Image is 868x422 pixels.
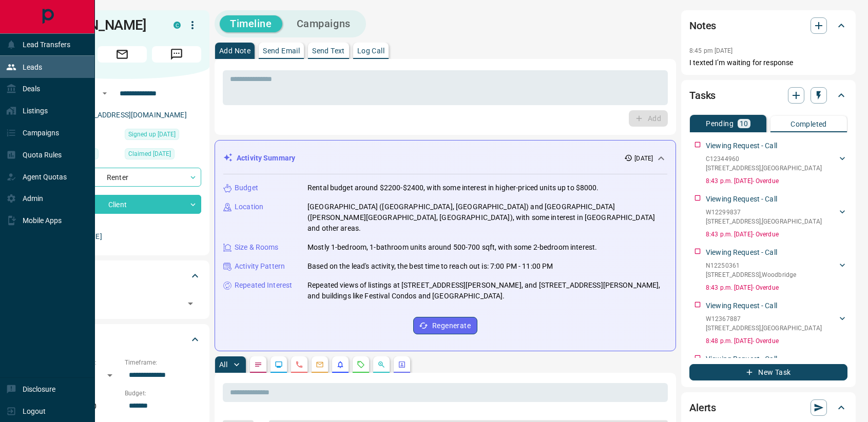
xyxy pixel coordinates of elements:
[706,120,734,127] p: Pending
[220,15,282,32] button: Timeline
[706,261,796,270] p: N12250361
[71,111,187,119] a: [EMAIL_ADDRESS][DOMAIN_NAME]
[316,360,324,369] svg: Emails
[706,194,777,205] p: Viewing Request - Call
[706,140,777,151] p: Viewing Request - Call
[413,317,477,334] button: Regenerate
[235,202,263,212] p: Location
[740,120,748,127] p: 10
[706,164,822,173] p: [STREET_ADDRESS] , [GEOGRAPHIC_DATA]
[307,242,597,253] p: Mostly 1-bedroom, 1-bathroom units around 500-700 sqft, with some 2-bedroom interest.
[43,195,201,214] div: Client
[706,176,847,186] p: 8:43 p.m. [DATE] - Overdue
[689,17,716,34] h2: Notes
[125,358,201,367] p: Timeframe:
[689,13,847,38] div: Notes
[706,154,822,164] p: C12344960
[689,47,733,54] p: 8:45 pm [DATE]
[706,206,847,228] div: W12299837[STREET_ADDRESS],[GEOGRAPHIC_DATA]
[706,152,847,175] div: C12344960[STREET_ADDRESS],[GEOGRAPHIC_DATA]
[706,336,847,346] p: 8:48 p.m. [DATE] - Overdue
[223,149,667,168] div: Activity Summary[DATE]
[173,22,181,29] div: condos.ca
[706,314,822,324] p: W12367887
[706,312,847,335] div: W12367887[STREET_ADDRESS],[GEOGRAPHIC_DATA]
[125,148,201,163] div: Tue Sep 02 2025
[706,324,822,333] p: [STREET_ADDRESS] , [GEOGRAPHIC_DATA]
[689,399,716,416] h2: Alerts
[235,280,292,291] p: Repeated Interest
[125,389,201,398] p: Budget:
[99,87,111,99] button: Open
[377,360,385,369] svg: Opportunities
[689,364,847,380] button: New Task
[43,264,201,288] div: Tags
[706,208,822,217] p: W12299837
[235,261,285,272] p: Activity Pattern
[706,230,847,239] p: 8:43 p.m. [DATE] - Overdue
[128,149,171,159] span: Claimed [DATE]
[307,280,667,302] p: Repeated views of listings at [STREET_ADDRESS][PERSON_NAME], and [STREET_ADDRESS][PERSON_NAME], a...
[43,219,201,228] p: Claimed By:
[263,47,300,54] p: Send Email
[43,327,201,352] div: Criteria
[706,247,777,258] p: Viewing Request - Call
[125,129,201,143] div: Mon Dec 09 2019
[706,283,847,292] p: 8:43 p.m. [DATE] - Overdue
[357,47,384,54] p: Log Call
[275,360,283,369] svg: Lead Browsing Activity
[706,217,822,226] p: [STREET_ADDRESS] , [GEOGRAPHIC_DATA]
[219,47,250,54] p: Add Note
[98,46,147,63] span: Email
[689,87,716,104] h2: Tasks
[152,46,201,63] span: Message
[689,395,847,420] div: Alerts
[235,183,258,193] p: Budget
[357,360,365,369] svg: Requests
[312,47,345,54] p: Send Text
[43,168,201,187] div: Renter
[307,183,599,193] p: Rental budget around $2200-$2400, with some interest in higher-priced units up to $8000.
[183,296,198,311] button: Open
[689,57,847,68] p: I texted I’m waiting for response
[706,300,777,311] p: Viewing Request - Call
[235,242,279,253] p: Size & Rooms
[254,360,262,369] svg: Notes
[398,360,406,369] svg: Agent Actions
[295,360,303,369] svg: Calls
[307,261,553,272] p: Based on the lead's activity, the best time to reach out is: 7:00 PM - 11:00 PM
[286,15,361,32] button: Campaigns
[43,228,201,245] p: [PERSON_NAME]
[336,360,344,369] svg: Listing Alerts
[634,154,653,163] p: [DATE]
[307,202,667,234] p: [GEOGRAPHIC_DATA] ([GEOGRAPHIC_DATA], [GEOGRAPHIC_DATA]) and [GEOGRAPHIC_DATA] ([PERSON_NAME][GEO...
[689,83,847,108] div: Tasks
[706,270,796,279] p: [STREET_ADDRESS] , Woodbridge
[219,361,227,368] p: All
[790,120,827,128] p: Completed
[706,259,847,282] div: N12250361[STREET_ADDRESS],Woodbridge
[128,129,176,139] span: Signed up [DATE]
[237,153,295,164] p: Activity Summary
[43,17,158,33] h1: [PERSON_NAME]
[706,354,777,365] p: Viewing Request - Call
